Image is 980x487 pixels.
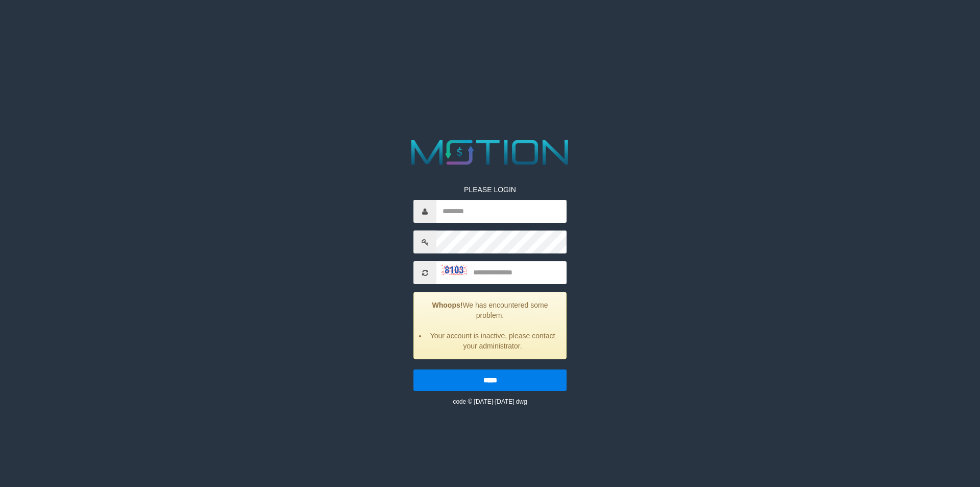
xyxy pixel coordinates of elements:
li: Your account is inactive, please contact your administrator. [427,331,558,351]
div: We has encountered some problem. [413,292,567,359]
strong: Whoops! [432,301,463,309]
img: MOTION_logo.png [404,135,576,169]
small: code © [DATE]-[DATE] dwg [453,398,527,405]
p: PLEASE LOGIN [413,184,567,195]
img: captcha [442,265,467,275]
